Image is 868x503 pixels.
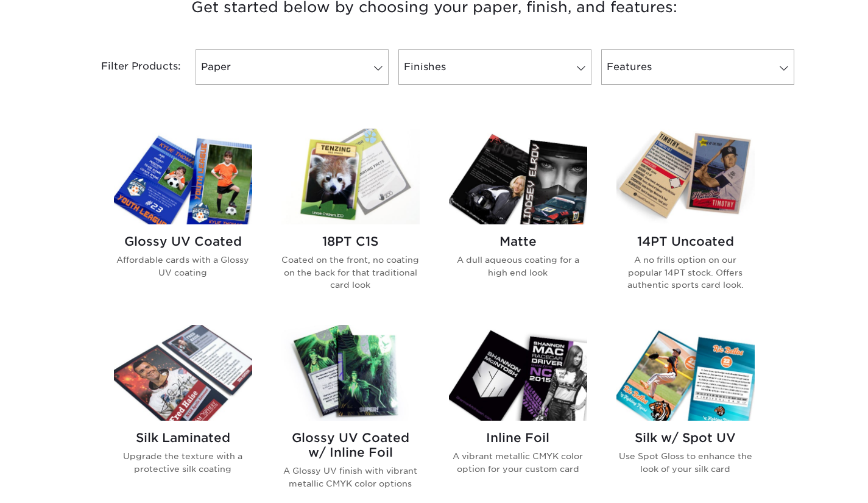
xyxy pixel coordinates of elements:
[114,129,252,310] a: Glossy UV Coated Trading Cards Glossy UV Coated Affordable cards with a Glossy UV coating
[616,325,755,421] img: Silk w/ Spot UV Trading Cards
[449,325,587,421] img: Inline Foil Trading Cards
[449,254,587,279] p: A dull aqueous coating for a high end look
[196,49,389,85] a: Paper
[449,129,587,310] a: Matte Trading Cards Matte A dull aqueous coating for a high end look
[281,254,420,291] p: Coated on the front, no coating on the back for that traditional card look
[281,430,420,460] h2: Glossy UV Coated w/ Inline Foil
[114,129,252,224] img: Glossy UV Coated Trading Cards
[281,129,420,310] a: 18PT C1S Trading Cards 18PT C1S Coated on the front, no coating on the back for that traditional ...
[69,49,191,85] div: Filter Products:
[616,234,755,249] h2: 14PT Uncoated
[616,129,755,224] img: 14PT Uncoated Trading Cards
[601,49,794,85] a: Features
[449,129,587,224] img: Matte Trading Cards
[449,234,587,249] h2: Matte
[281,325,420,421] img: Glossy UV Coated w/ Inline Foil Trading Cards
[281,129,420,224] img: 18PT C1S Trading Cards
[616,430,755,445] h2: Silk w/ Spot UV
[281,234,420,249] h2: 18PT C1S
[616,450,755,475] p: Use Spot Gloss to enhance the look of your silk card
[449,430,587,445] h2: Inline Foil
[114,234,252,249] h2: Glossy UV Coated
[281,465,420,490] p: A Glossy UV finish with vibrant metallic CMYK color options
[114,450,252,475] p: Upgrade the texture with a protective silk coating
[114,254,252,279] p: Affordable cards with a Glossy UV coating
[449,450,587,475] p: A vibrant metallic CMYK color option for your custom card
[616,129,755,310] a: 14PT Uncoated Trading Cards 14PT Uncoated A no frills option on our popular 14PT stock. Offers au...
[114,430,252,445] h2: Silk Laminated
[616,254,755,291] p: A no frills option on our popular 14PT stock. Offers authentic sports card look.
[114,325,252,421] img: Silk Laminated Trading Cards
[398,49,591,85] a: Finishes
